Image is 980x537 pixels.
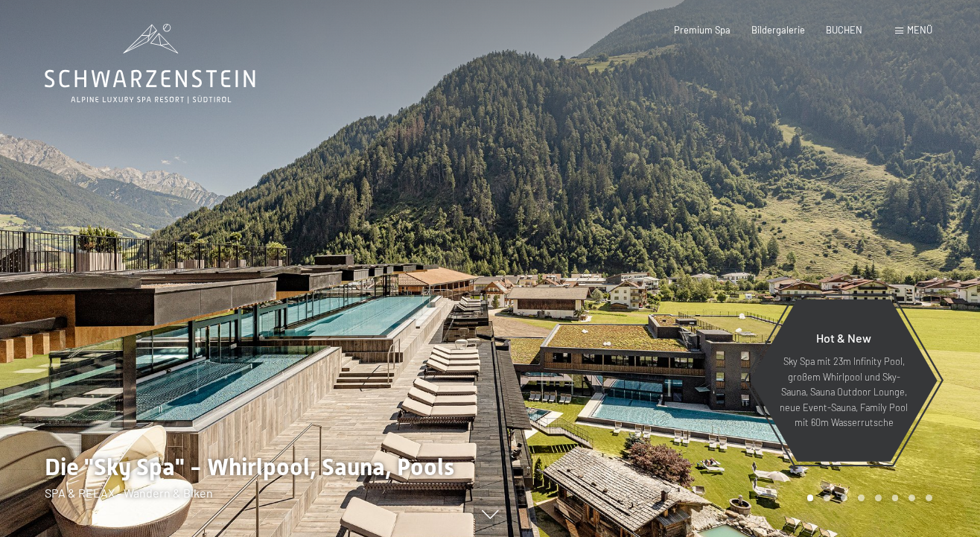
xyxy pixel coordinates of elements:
[875,495,882,501] div: Carousel Page 5
[892,495,899,501] div: Carousel Page 6
[674,24,731,36] a: Premium Spa
[751,24,805,36] a: Bildergalerie
[858,495,865,501] div: Carousel Page 4
[749,299,938,463] a: Hot & New Sky Spa mit 23m Infinity Pool, großem Whirlpool und Sky-Sauna, Sauna Outdoor Lounge, ne...
[841,495,847,501] div: Carousel Page 3
[802,495,932,501] div: Carousel Pagination
[807,495,814,501] div: Carousel Page 1 (Current Slide)
[907,24,932,36] span: Menü
[779,354,909,430] p: Sky Spa mit 23m Infinity Pool, großem Whirlpool und Sky-Sauna, Sauna Outdoor Lounge, neue Event-S...
[816,331,871,345] span: Hot & New
[824,495,830,501] div: Carousel Page 2
[926,495,932,501] div: Carousel Page 8
[826,24,862,36] a: BUCHEN
[909,495,915,501] div: Carousel Page 7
